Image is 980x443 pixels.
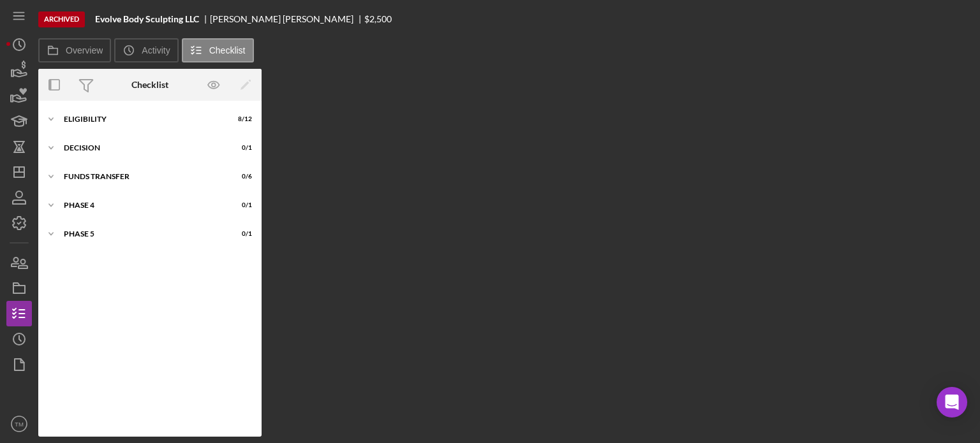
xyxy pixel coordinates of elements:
[229,173,252,180] div: 0 / 6
[937,387,967,418] div: Open Intercom Messenger
[229,230,252,238] div: 0 / 1
[142,45,170,55] label: Activity
[131,80,168,90] div: Checklist
[95,14,199,24] b: Evolve Body Sculpting LLC
[114,38,178,62] button: Activity
[64,115,220,123] div: Eligibility
[364,14,392,24] div: $2,500
[64,173,220,180] div: FUNDS TRANSFER
[38,11,85,27] div: Archived
[229,144,252,152] div: 0 / 1
[229,201,252,209] div: 0 / 1
[64,201,220,209] div: Phase 4
[64,230,220,238] div: Phase 5
[15,421,24,428] text: TM
[38,38,111,62] button: Overview
[209,45,246,55] label: Checklist
[210,14,364,24] div: [PERSON_NAME] [PERSON_NAME]
[66,45,103,55] label: Overview
[6,411,32,437] button: TM
[229,115,252,123] div: 8 / 12
[64,144,220,152] div: DECISION
[182,38,254,62] button: Checklist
